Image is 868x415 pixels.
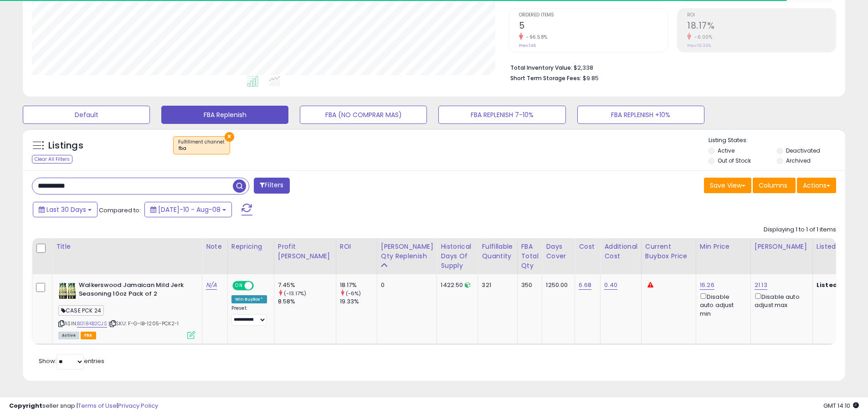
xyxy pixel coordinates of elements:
div: Disable auto adjust max [755,292,806,309]
li: $2,338 [510,61,829,72]
button: Actions [797,178,836,193]
div: 1422.50 [441,281,471,289]
th: Please note that this number is a calculation based on your required days of coverage and your ve... [377,238,437,274]
b: Walkerswood Jamaican Mild Jerk Seasoning 10oz Pack of 2 [79,281,190,300]
span: [DATE]-10 - Aug-08 [158,205,221,214]
div: Additional Cost [604,242,637,261]
span: CASE PCK 24 [58,305,104,316]
button: FBA (NO COMPRAR MAS) [300,106,427,124]
div: Displaying 1 to 1 of 1 items [764,225,836,234]
label: Out of Stock [718,157,751,164]
div: 19.33% [340,297,377,306]
span: All listings currently available for purchase on Amazon [58,332,79,339]
div: 1250.00 [546,281,568,289]
div: ROI [340,242,373,251]
small: -6.00% [691,34,712,41]
a: 16.26 [700,281,714,290]
button: × [225,132,234,142]
div: [PERSON_NAME] Qty Replenish [381,242,433,261]
div: Fulfillable Quantity [482,242,513,261]
b: Listed Price: [817,281,858,289]
b: Total Inventory Value: [510,64,572,72]
div: 321 [482,281,510,289]
div: fba [178,145,225,152]
span: Last 30 Days [46,205,86,214]
a: Terms of Use [78,401,117,410]
div: Note [206,242,224,251]
a: 0.40 [604,281,617,290]
label: Deactivated [786,147,820,154]
button: Last 30 Days [33,202,98,217]
div: Repricing [231,242,270,251]
div: 0 [381,281,430,289]
a: N/A [206,281,217,290]
div: 7.45% [278,281,336,289]
label: Archived [786,157,811,164]
small: Prev: 19.33% [687,43,711,48]
div: Profit [PERSON_NAME] [278,242,332,261]
span: 2025-09-8 14:10 GMT [823,401,859,410]
small: Prev: 146 [519,43,536,48]
a: 21.13 [755,281,767,290]
div: Title [56,242,198,251]
div: FBA Total Qty [521,242,539,271]
div: Win BuyBox * [231,295,267,303]
h2: 18.17% [687,20,836,33]
div: 8.58% [278,297,336,306]
a: Privacy Policy [118,401,158,410]
h5: Listings [48,139,83,152]
div: Min Price [700,242,747,251]
div: Clear All Filters [32,155,72,164]
small: -96.58% [523,34,548,41]
button: FBA Replenish [161,106,288,124]
button: Save View [704,178,751,193]
button: FBA REPLENISH +10% [577,106,704,124]
b: Short Term Storage Fees: [510,74,581,82]
div: Disable auto adjust min [700,292,744,318]
div: 350 [521,281,535,289]
small: (-13.17%) [284,290,306,297]
p: Listing States: [709,136,845,145]
button: [DATE]-10 - Aug-08 [144,202,232,217]
label: Active [718,147,734,154]
div: Preset: [231,305,267,326]
div: 18.17% [340,281,377,289]
span: Show: entries [39,357,104,365]
span: Columns [759,181,787,190]
div: Cost [579,242,596,251]
div: ASIN: [58,281,195,338]
span: ROI [687,13,836,18]
span: ON [233,282,245,290]
div: [PERSON_NAME] [755,242,809,251]
span: FBA [81,332,96,339]
span: Ordered Items [519,13,668,18]
small: (-6%) [346,290,361,297]
strong: Copyright [9,401,42,410]
span: | SKU: F-G-IB-1205-PCK2-1 [108,320,179,327]
div: seller snap | | [9,402,158,410]
span: Fulfillment channel : [178,138,225,152]
div: Historical Days Of Supply [441,242,474,271]
button: Columns [753,178,796,193]
button: FBA REPLENISH 7-10% [438,106,565,124]
a: B0184B2CJS [77,320,107,328]
button: Filters [254,178,289,194]
div: Current Buybox Price [645,242,692,261]
span: $9.85 [583,74,599,82]
h2: 5 [519,20,668,33]
span: OFF [252,282,267,290]
button: Default [23,106,150,124]
span: Compared to: [99,206,141,215]
img: 61-2ZW5CItL._SL40_.jpg [58,281,77,299]
a: 6.68 [579,281,591,290]
div: Days Cover [546,242,571,261]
